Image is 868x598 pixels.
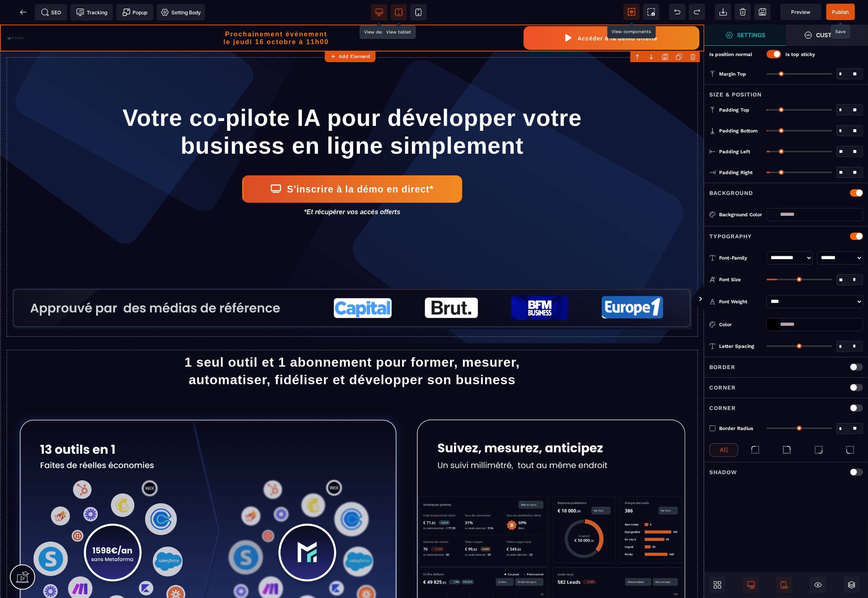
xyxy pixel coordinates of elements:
[669,4,686,20] span: Undo
[709,231,752,241] p: Typography
[339,54,371,59] strong: Add Element
[242,151,462,178] button: S'inscrire à la démo en direct*
[643,4,659,20] span: Screenshot
[709,403,736,413] p: Corner
[709,188,753,198] p: Background
[750,445,760,455] img: top-left-radius.822a4e29.svg
[719,211,762,219] div: Background Color
[116,4,153,20] span: Create Alert Modal
[715,4,731,20] span: Open Import Webpage
[743,577,759,593] span: Is Show Desktop
[709,467,737,477] p: Shadow
[709,577,726,593] span: Open Blocks
[161,8,201,16] span: Setting Body
[792,9,811,15] span: Preview
[709,383,736,392] p: Corner
[719,276,741,283] span: Font Size
[325,51,376,62] button: Add Element
[738,32,766,38] strong: Settings
[719,320,762,329] div: Color
[76,8,107,16] span: Tracking
[70,4,113,20] span: Tracking code
[719,298,762,306] div: Font Weight
[719,71,746,77] span: Margin Top
[623,4,640,20] span: View components
[304,184,400,191] i: *Et récupérer vos accès offerts
[814,445,824,455] img: bottom-right-radius.9d9d0345.svg
[735,4,751,20] span: Clear
[391,4,407,20] span: View tablet
[816,32,850,38] strong: Customize
[780,4,821,20] span: Preview
[719,169,753,176] span: Padding Right
[843,577,860,593] span: Open Sub Layers
[12,325,692,368] h1: 1 seul outil et 1 abonnement pour former, mesurer, automatiser, fidéliser et développer son business
[776,577,793,593] span: Is Show Mobile
[35,4,67,20] span: Seo meta data
[782,445,792,455] img: top-right-radius.9e58d49b.svg
[524,2,699,25] button: Accéder à la démo offerte
[845,445,855,455] img: bottom-left-radius.301b1bf6.svg
[754,4,771,20] span: Save
[704,84,868,99] div: Size & Position
[29,2,524,25] h2: Prochainement évènement le jeudi 16 octobre à 11h00
[786,25,868,46] span: Open Style Manager
[12,75,692,139] h1: Votre co-pilote IA pour développer votre business en ligne simplement
[7,11,27,16] img: 3cd43866ccd8aa3630c1a4aba5da002d.svg
[719,128,758,134] span: Padding Bottom
[719,107,749,113] span: Padding Top
[122,8,148,16] span: Popup
[689,4,705,20] span: Redo
[704,25,786,46] span: Open Style Manager
[826,4,855,20] span: Save
[709,362,735,372] p: Border
[719,425,753,432] span: Border Radius
[719,148,750,155] span: Padding Left
[719,254,762,262] div: Font-Family
[157,4,205,20] span: Favicon
[785,50,862,58] p: Is top sticky
[810,577,826,593] span: Cmd Hidden Block
[12,264,692,305] img: 6ac7edd868552ea4cac3a134bbc25cc8_cedcaeaed21095557c16483233e6a24a_Capture_d%E2%80%99e%CC%81cran_2...
[719,343,754,349] span: Letter Spacing
[832,9,849,15] span: Publish
[15,4,31,20] span: Back
[410,4,427,20] span: View mobile
[709,50,762,58] p: Is position normal
[371,4,387,20] span: View desktop
[41,8,61,16] span: SEO
[704,287,713,311] span: Toggle Views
